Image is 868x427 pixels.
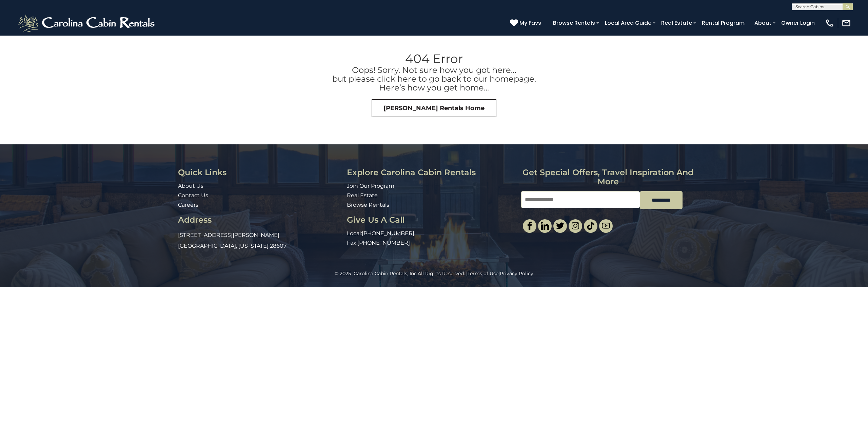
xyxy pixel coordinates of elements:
a: [PHONE_NUMBER] [362,230,414,237]
a: Real Estate [347,192,378,199]
img: tiktok.svg [587,222,595,230]
a: [PERSON_NAME] Rentals Home [372,99,496,118]
img: White-1-2.png [17,13,158,33]
a: [PHONE_NUMBER] [357,240,410,246]
h3: Give Us A Call [347,216,516,224]
a: Carolina Cabin Rentals, Inc. [354,270,418,277]
img: linkedin-single.svg [541,222,549,230]
a: Terms of Use [468,270,498,277]
p: [STREET_ADDRESS][PERSON_NAME] [GEOGRAPHIC_DATA], [US_STATE] 28607 [178,230,342,251]
img: youtube-light.svg [602,222,610,230]
p: All Rights Reserved. | | [15,270,853,277]
img: instagram-single.svg [571,222,579,230]
span: My Favs [519,19,541,27]
a: About Us [178,183,203,189]
img: mail-regular-white.png [842,18,851,28]
h3: Quick Links [178,168,342,177]
a: Contact Us [178,192,208,199]
a: Rental Program [698,17,748,29]
a: About [751,17,775,29]
h3: Explore Carolina Cabin Rentals [347,168,516,177]
p: Local: [347,230,516,238]
p: Fax: [347,239,516,247]
a: My Favs [510,19,543,27]
a: Browse Rentals [347,202,389,208]
a: Browse Rentals [550,17,598,29]
a: Careers [178,202,198,208]
span: © 2025 | [335,270,418,277]
a: Owner Login [778,17,818,29]
img: facebook-single.svg [526,222,534,230]
a: Privacy Policy [500,270,533,277]
h3: Address [178,216,342,224]
img: phone-regular-white.png [825,18,834,28]
h3: Get special offers, travel inspiration and more [521,168,695,186]
a: Real Estate [658,17,695,29]
a: Local Area Guide [601,17,655,29]
a: Join Our Program [347,183,394,189]
img: twitter-single.svg [556,222,564,230]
